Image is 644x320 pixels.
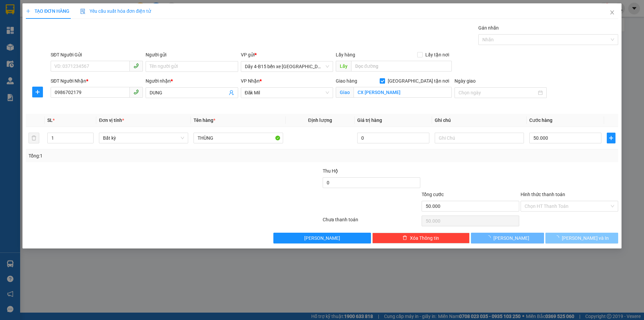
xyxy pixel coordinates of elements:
button: Close [603,3,622,22]
span: [PERSON_NAME] [493,234,529,242]
label: Gán nhãn [478,25,499,31]
button: [PERSON_NAME] [471,233,544,243]
div: Đăk Mil [78,6,125,14]
input: 0 [357,133,429,143]
span: TT [88,31,100,43]
span: Cước hàng [529,118,552,123]
span: Xóa Thông tin [410,234,439,242]
span: Giá trị hàng [357,118,382,123]
span: Dãy 4-B15 bến xe Miền Đông [245,61,329,72]
input: Dọc đường [351,61,452,72]
span: [PERSON_NAME] [304,234,340,242]
span: Tên hàng [194,118,215,123]
span: delete [402,235,407,241]
span: Đơn vị tính [99,118,124,123]
span: Thu Hộ [323,168,338,174]
span: Lấy [336,61,351,72]
th: Ghi chú [432,114,527,127]
span: loading [486,235,493,240]
span: [PERSON_NAME] và In [562,234,609,242]
button: [PERSON_NAME] và In [545,233,618,243]
div: VP gửi [241,51,333,58]
span: [GEOGRAPHIC_DATA] tận nơi [385,77,452,85]
span: user-add [229,90,234,95]
input: VD: Bàn, Ghế [194,133,283,143]
span: Giao [336,87,354,98]
div: Người nhận [146,77,238,85]
span: VP Nhận [241,78,260,84]
span: Giao hàng [336,78,357,84]
div: 0984366667 [78,22,125,31]
span: SL [47,118,53,123]
button: deleteXóa Thông tin [372,233,470,243]
span: Gửi: [6,6,16,13]
button: delete [29,133,39,143]
div: Người gửi [146,51,238,58]
span: TC: [78,35,88,42]
div: Chưa thanh toán [322,216,421,228]
button: plus [607,133,615,143]
span: Bất kỳ [103,133,184,143]
div: SĐT Người Nhận [51,77,143,85]
span: Tổng cước [422,192,444,197]
span: Yêu cầu xuất hóa đơn điện tử [80,8,151,14]
button: [PERSON_NAME] [273,233,371,243]
input: Ghi Chú [435,133,524,143]
div: Tổng: 1 [29,152,249,159]
span: plus [607,135,615,141]
label: Ngày giao [454,78,476,84]
span: Lấy hàng [336,52,355,57]
span: CR : [5,48,15,55]
div: TÂM PHÚC [78,14,125,22]
span: phone [133,89,139,95]
span: TẠO ĐƠN HÀNG [26,8,69,14]
span: Nhận: [78,6,95,13]
span: Định lượng [308,118,332,123]
span: Đăk Mil [245,88,329,98]
span: close [609,10,615,15]
span: Lấy tận nơi [423,51,452,58]
input: Giao tận nơi [354,87,452,98]
label: Hình thức thanh toán [521,192,565,197]
div: 40.000 [5,47,75,55]
div: Dãy 4-B15 bến xe [GEOGRAPHIC_DATA] [6,6,74,22]
span: plus [33,89,43,95]
span: loading [554,235,562,240]
img: icon [80,9,86,14]
span: plus [26,9,31,13]
button: plus [32,87,43,97]
input: Ngày giao [459,89,537,96]
span: phone [133,63,139,68]
div: SĐT Người Gửi [51,51,143,58]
